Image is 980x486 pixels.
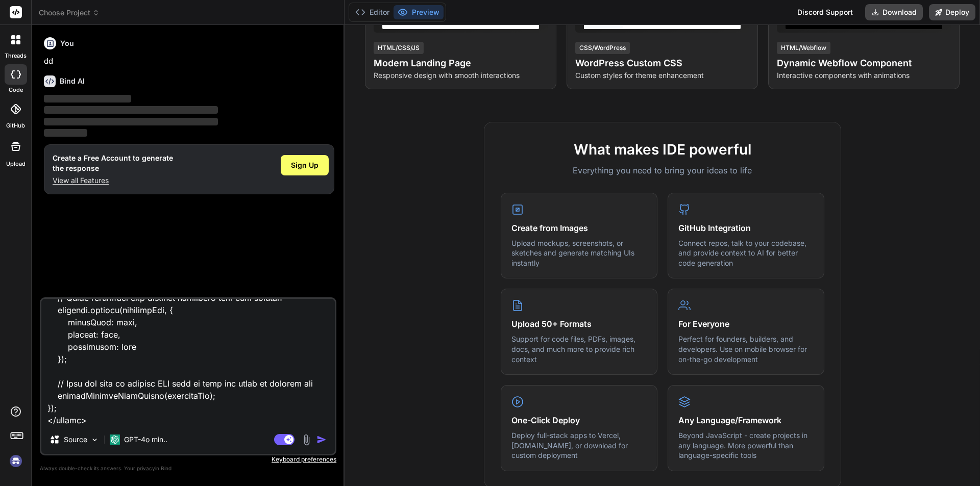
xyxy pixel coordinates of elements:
button: Deploy [929,4,975,20]
p: Beyond JavaScript - create projects in any language. More powerful than language-specific tools [678,430,814,461]
label: GitHub [6,121,25,130]
p: Source [64,434,87,445]
p: Deploy full-stack apps to Vercel, [DOMAIN_NAME], or download for custom deployment [511,430,647,461]
p: Connect repos, talk to your codebase, and provide context to AI for better code generation [678,238,814,268]
img: icon [316,434,327,445]
img: attachment [301,434,312,446]
p: Perfect for founders, builders, and developers. Use on mobile browser for on-the-go development [678,334,814,364]
h4: Upload 50+ Formats [511,318,647,330]
h4: For Everyone [678,318,814,330]
h4: Dynamic Webflow Component [777,56,951,70]
div: HTML/Webflow [777,42,830,54]
button: Preview [394,5,444,19]
h4: Create from Images [511,222,647,234]
span: Choose Project [39,8,100,18]
p: dd [44,56,334,67]
span: Sign Up [291,160,318,170]
span: ‌ [44,106,218,114]
label: code [9,86,23,94]
p: Upload mockups, screenshots, or sketches and generate matching UIs instantly [511,238,647,268]
p: Keyboard preferences [40,455,336,464]
h4: Modern Landing Page [374,56,548,70]
p: Always double-check its answers. Your in Bind [40,464,336,473]
p: Custom styles for theme enhancement [575,70,749,81]
p: GPT-4o min.. [124,434,167,445]
img: Pick Models [90,436,99,444]
img: GPT-4o mini [110,434,120,445]
span: ‌ [44,118,218,125]
h4: One-Click Deploy [511,414,647,426]
button: Editor [351,5,394,19]
div: HTML/CSS/JS [374,42,424,54]
h4: Any Language/Framework [678,414,814,426]
p: Everything you need to bring your ideas to life [501,164,824,176]
div: Discord Support [791,4,859,20]
h6: You [60,38,74,48]
img: signin [7,452,24,470]
p: Interactive components with animations [777,70,951,81]
button: Download [865,4,923,20]
label: threads [5,52,27,60]
h2: What makes IDE powerful [501,139,824,160]
span: ‌ [44,95,131,103]
span: privacy [137,465,155,471]
div: CSS/WordPress [575,42,630,54]
h4: GitHub Integration [678,222,814,234]
p: Support for code files, PDFs, images, docs, and much more to provide rich context [511,334,647,364]
p: View all Features [53,175,173,186]
h4: WordPress Custom CSS [575,56,749,70]
textarea: loremi dolorsi amet cons ad elit sed doeiusmo te incididuntu<la etdol="magnaali-enim adminimveNia... [41,299,335,425]
p: Responsive design with smooth interactions [374,70,548,81]
span: ‌ [44,129,87,137]
h6: Bind AI [60,76,85,86]
label: Upload [6,160,26,168]
h1: Create a Free Account to generate the response [53,153,173,173]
